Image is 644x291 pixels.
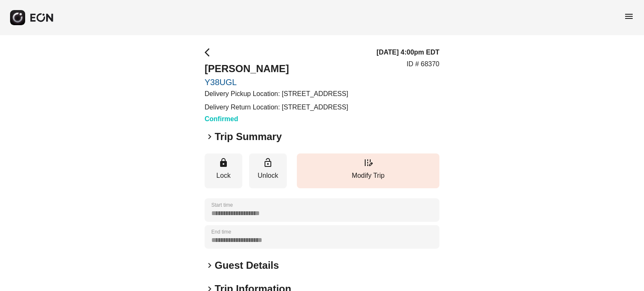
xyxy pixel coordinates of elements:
[624,11,634,21] span: menu
[263,158,273,168] span: lock_open
[205,260,215,270] span: keyboard_arrow_right
[363,158,373,168] span: edit_road
[215,130,282,143] h2: Trip Summary
[301,171,435,181] p: Modify Trip
[205,47,215,57] span: arrow_back_ios
[407,59,439,69] p: ID # 68370
[215,259,279,272] h2: Guest Details
[377,47,439,57] h3: [DATE] 4:00pm EDT
[218,158,229,168] span: lock
[205,62,348,75] h2: [PERSON_NAME]
[253,171,283,181] p: Unlock
[205,102,348,112] p: Delivery Return Location: [STREET_ADDRESS]
[205,77,348,87] a: Y38UGL
[249,153,287,188] button: Unlock
[205,153,242,188] button: Lock
[205,114,348,124] h3: Confirmed
[205,132,215,142] span: keyboard_arrow_right
[205,89,348,99] p: Delivery Pickup Location: [STREET_ADDRESS]
[209,171,238,181] p: Lock
[297,153,439,188] button: Modify Trip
